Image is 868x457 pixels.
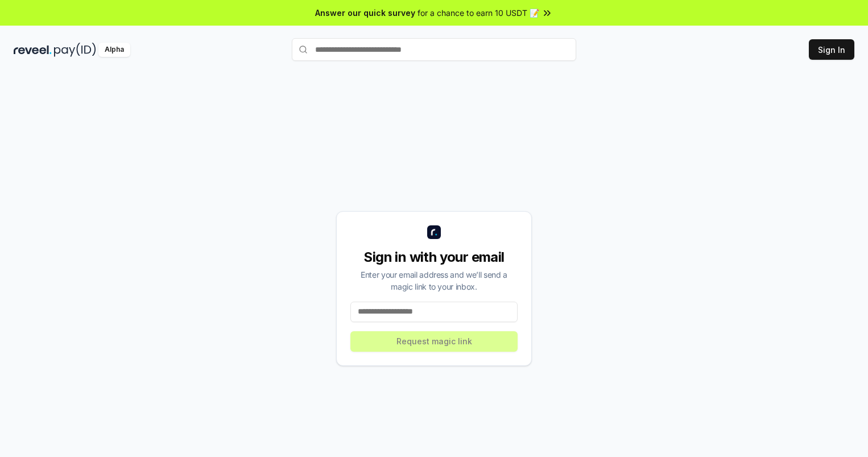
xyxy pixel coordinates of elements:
img: reveel_dark [14,43,52,57]
button: Sign In [809,39,854,60]
img: logo_small [427,225,441,239]
span: Answer our quick survey [315,7,415,19]
div: Sign in with your email [350,248,518,266]
img: pay_id [54,43,96,57]
div: Alpha [98,43,130,57]
span: for a chance to earn 10 USDT 📝 [418,7,539,19]
div: Enter your email address and we’ll send a magic link to your inbox. [350,269,518,293]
